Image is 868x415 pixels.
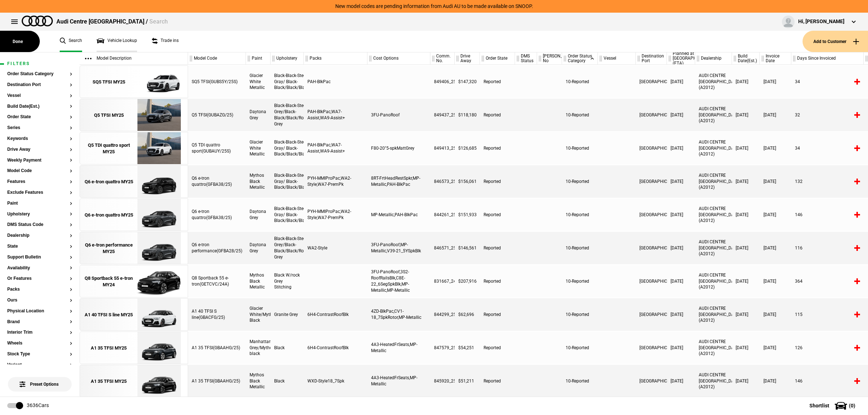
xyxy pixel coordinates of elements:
[480,132,515,164] div: Reported
[562,165,598,198] div: 10-Reported
[84,365,134,398] a: A1 35 TFSI MY25
[791,65,864,98] div: 34
[760,198,791,231] div: [DATE]
[760,365,791,397] div: [DATE]
[430,232,455,264] div: 846571_25
[760,165,791,198] div: [DATE]
[455,165,480,198] div: $156,061
[7,255,72,260] button: Support Bulletin
[7,82,72,87] button: Destination Port
[636,232,667,264] div: [GEOGRAPHIC_DATA]
[84,332,134,364] a: A1 35 TFSI MY25
[7,309,72,320] section: Physical Location
[515,52,537,65] div: DMS Status
[304,198,367,231] div: PYH-MMIProPac,WA2-Style,WA7-PremPk
[84,166,134,198] a: Q6 e-tron quattro MY25
[7,320,72,330] section: Brand
[455,365,480,397] div: $51,211
[667,331,695,364] div: [DATE]
[84,99,134,132] a: Q5 TFSI MY25
[304,132,367,164] div: PAH-BlkPac,WA7-Assist,WA9-Assist+
[7,168,72,174] button: Model Code
[134,199,184,231] img: Audi_GFBA38_25_GX_6Y6Y_WA7_WA2_PAH_PYH_V39_QE2_VW5_(Nadin:_C03_PAH_PYH_QE2_SN8_V39_VW5_WA2_WA7)_e...
[695,331,732,364] div: AUDI CENTRE [GEOGRAPHIC_DATA] (A2012)
[271,52,303,65] div: Upholstery
[60,31,82,52] a: Search
[246,99,271,131] div: Daytona Grey
[430,331,455,364] div: 847579_25
[7,158,72,169] section: Weekly Payment
[149,18,168,25] span: Search
[134,299,184,331] img: Audi_GBACFG_25_ZV_2Y0E_4ZD_6H4_CV1_6FB_(Nadin:_4ZD_6FB_6H4_C43_CV1)_ext.png
[27,402,49,409] div: 3636 Cars
[562,65,598,98] div: 10-Reported
[480,265,515,298] div: Reported
[791,52,863,65] div: Days Since Invoiced
[367,198,430,231] div: MP-Metallic,PAH-BlkPac
[84,142,134,155] div: Q5 TDI quattro sport MY25
[695,232,732,264] div: AUDI CENTRE [GEOGRAPHIC_DATA] (A2012)
[7,115,72,120] button: Order State
[455,65,480,98] div: $147,320
[455,52,480,65] div: Drive Away
[695,165,732,198] div: AUDI CENTRE [GEOGRAPHIC_DATA] (A2012)
[367,52,430,65] div: Cost Options
[732,65,760,98] div: [DATE]
[246,298,271,331] div: Glacier White/Mythos Black
[480,298,515,331] div: Reported
[188,65,246,98] div: SQ5 TFSI(GUBS5Y/25S)
[7,136,72,147] section: Keywords
[732,331,760,364] div: [DATE]
[7,244,72,249] button: State
[7,330,72,341] section: Interior Trim
[304,99,367,131] div: PAH-BlkPac,WA7-Assist,WA9-Assist+
[791,99,864,131] div: 32
[271,265,304,298] div: Black W/rock Grey Stitching
[636,331,667,364] div: [GEOGRAPHIC_DATA]
[455,198,480,231] div: $151,933
[455,331,480,364] div: $54,251
[7,104,72,109] button: Build Date(Est.)
[430,52,454,65] div: Comm. No.
[455,132,480,164] div: $126,685
[695,65,732,98] div: AUDI CENTRE [GEOGRAPHIC_DATA] (A2012)
[598,52,635,65] div: Vessel
[246,331,271,364] div: Manhattan Grey/Mythos black
[480,232,515,264] div: Reported
[636,365,667,397] div: [GEOGRAPHIC_DATA]
[246,52,270,65] div: Paint
[667,65,695,98] div: [DATE]
[367,165,430,198] div: 8RT-FrtHeadRestSpkr,MP-Metallic,PAH-BlkPac
[695,132,732,164] div: AUDI CENTRE [GEOGRAPHIC_DATA] (A2012)
[84,265,134,298] a: Q8 Sportback 55 e-tron MY24
[271,232,304,264] div: Black-Black-Steel Grey/Black-Black/Black/Rock Grey
[271,298,304,331] div: Granite Grey
[91,378,127,385] div: A1 35 TFSI MY25
[188,331,246,364] div: A1 35 TFSI(GBAAHG/25)
[7,115,72,125] section: Order State
[7,363,72,373] section: Variant
[760,331,791,364] div: [DATE]
[7,276,72,287] section: Or Features
[760,132,791,164] div: [DATE]
[367,365,430,397] div: 4A3-HeatedFrSeats,MP-Metallic
[367,331,430,364] div: 4A3-HeatedFrSeats,MP-Metallic
[667,365,695,397] div: [DATE]
[480,99,515,131] div: Reported
[7,298,72,309] section: Ours
[760,52,791,65] div: Invoice Date
[7,330,72,335] button: Interior Trim
[134,232,184,265] img: Audi_GFBA28_25_FW_6Y6Y_3FU_WA2_V39_PAH_PY2_(Nadin:_3FU_C05_PAH_PY2_SN8_V39_WA2)_ext.png
[134,332,184,364] img: Audi_GBAAHG_25_KR_H10E_4A3_6H4_6FB_(Nadin:_4A3_6FB_6H4_C42)_ext.png
[7,201,72,206] button: Paint
[84,275,134,288] div: Q8 Sportback 55 e-tron MY24
[430,99,455,131] div: 849437_25
[430,65,455,98] div: 849406_25
[7,72,72,82] section: Order Status Category
[271,365,304,397] div: Black
[304,331,367,364] div: 6H4-ContrastRoofBlk
[7,93,72,104] section: Vessel
[480,198,515,231] div: Reported
[803,31,868,52] button: Add to Customer
[7,276,72,281] button: Or Features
